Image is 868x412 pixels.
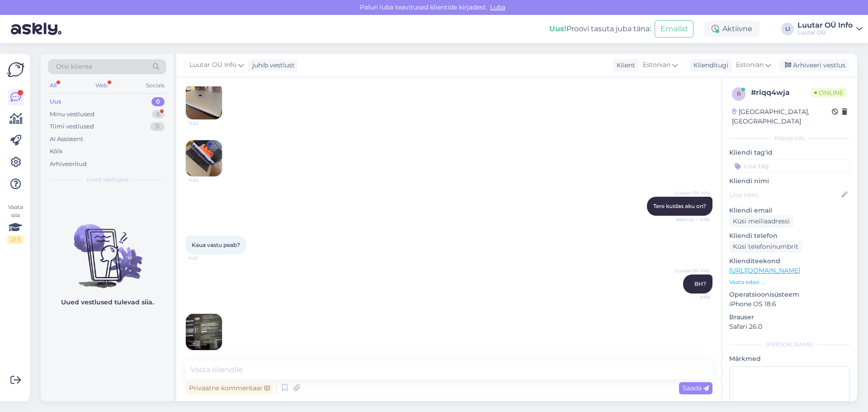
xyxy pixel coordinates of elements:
[729,215,793,227] div: Küsi meiliaadressi
[50,147,63,156] div: Kõik
[729,256,850,266] p: Klienditeekond
[94,80,109,91] div: Web
[653,203,706,209] span: Tere kuidas aku on?
[192,242,240,248] span: Kaua vastu peab?
[61,298,154,307] p: Uued vestlused tulevad siia.
[50,122,94,131] div: Tiimi vestlused
[811,88,847,98] span: Online
[549,24,651,34] div: Proovi tasuta juba täna:
[729,322,850,331] p: Safari 26.0
[7,203,24,244] div: Vaata siia
[797,29,853,36] div: Luutar OÜ
[797,22,853,29] div: Luutar OÜ Info
[50,160,87,169] div: Arhiveeritud
[729,266,800,275] a: [URL][DOMAIN_NAME]
[7,61,24,78] img: Askly Logo
[729,134,850,142] div: Kliendi info
[150,122,165,131] div: 31
[41,208,174,289] img: No chats
[188,255,222,262] span: 11:57
[189,120,222,127] span: 11:52
[736,60,764,70] span: Estonian
[185,382,274,394] div: Privaatne kommentaar
[152,110,165,119] div: 6
[704,21,759,37] div: Aktiivne
[729,159,850,173] input: Lisa tag
[729,176,850,186] p: Kliendi nimi
[186,83,222,119] img: Attachment
[643,60,670,70] span: Estonian
[676,216,710,223] span: Nähtud ✓ 11:56
[487,3,508,11] span: Luba
[781,23,794,35] div: LI
[186,140,222,176] img: Attachment
[729,148,850,157] p: Kliendi tag'id
[613,61,635,70] div: Klient
[189,177,222,184] span: 11:52
[7,236,24,244] div: 2 / 3
[56,62,92,71] span: Otsi kliente
[737,90,741,97] span: r
[690,61,728,70] div: Klienditugi
[729,278,850,286] p: Vaata edasi ...
[50,110,94,119] div: Minu vestlused
[48,80,58,91] div: All
[729,354,850,364] p: Märkmed
[50,135,83,144] div: AI Assistent
[729,241,802,253] div: Küsi telefoninumbrit
[50,97,61,106] div: Uus
[186,314,222,350] img: Attachment
[675,189,710,196] span: Luutar OÜ Info
[751,87,811,98] div: # rlqq4wja
[675,267,710,274] span: Luutar OÜ Info
[729,313,850,322] p: Brauser
[189,350,222,357] span: 12:01
[144,80,166,91] div: Socials
[86,175,128,184] span: Uued vestlused
[151,97,165,106] div: 0
[549,24,566,33] b: Uus!
[676,294,710,301] span: 11:59
[729,206,850,215] p: Kliendi email
[249,61,295,70] div: juhib vestlust
[189,60,236,70] span: Luutar OÜ Info
[729,231,850,241] p: Kliendi telefon
[732,107,832,126] div: [GEOGRAPHIC_DATA], [GEOGRAPHIC_DATA]
[779,59,849,71] div: Arhiveeri vestlus
[730,190,840,200] input: Lisa nimi
[729,299,850,309] p: iPhone OS 18.6
[797,22,863,36] a: Luutar OÜ InfoLuutar OÜ
[655,20,693,38] button: Emailid
[694,280,706,287] span: BH?
[683,384,709,392] span: Saada
[729,290,850,299] p: Operatsioonisüsteem
[729,341,850,349] div: [PERSON_NAME]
